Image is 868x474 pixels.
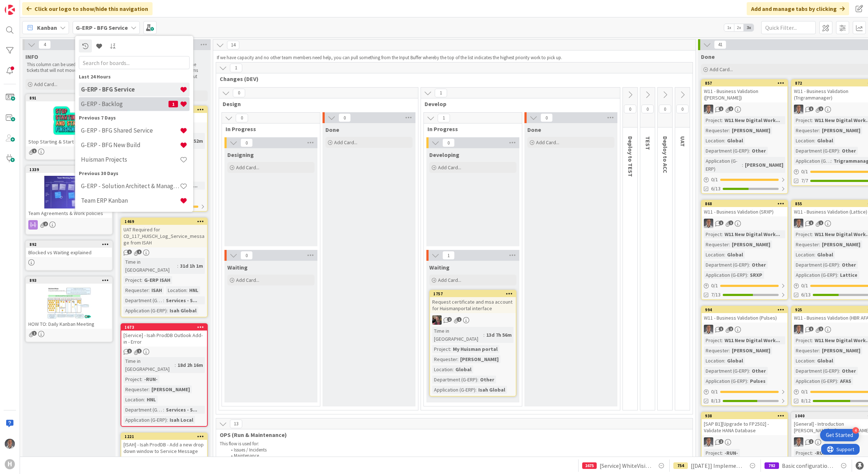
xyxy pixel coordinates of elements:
div: Isah Global [476,386,507,394]
a: 893HOW TO: Daily Kanban Meeting [25,276,113,342]
div: Project [794,230,812,238]
div: Time in [GEOGRAPHIC_DATA] [432,327,483,343]
div: Location [704,137,724,145]
span: : [724,251,725,259]
div: Pulses [748,377,767,385]
div: 938 [702,413,787,419]
div: [PERSON_NAME] [820,240,862,248]
div: My Huisman portal [451,345,499,353]
div: [PERSON_NAME] [150,385,192,393]
span: : [812,230,813,238]
div: Location [794,137,814,145]
div: 1339 [29,167,112,172]
div: Department (G-ERP) [123,296,163,304]
div: 1673 [121,324,207,331]
div: 1673 [125,325,207,330]
span: : [819,240,820,248]
div: Project [704,116,722,124]
span: 1 [809,327,814,331]
span: : [729,126,730,134]
div: HOW TO: Daily Kanban Meeting [26,319,112,329]
span: Add Card... [236,277,259,283]
div: Application (G-ERP) [704,271,747,279]
div: 1221[ISAH] - Isah ProdDB - Add a new drop down window to Service Message screen [121,433,207,462]
span: 1 [127,250,132,254]
div: Global [725,357,745,365]
img: PS [704,325,713,334]
div: W11 New Digital Work... [723,230,782,238]
div: Previous 30 Days [79,169,190,177]
div: 892 [26,241,112,248]
span: : [722,230,723,238]
span: : [475,386,476,394]
div: 994W11 - Business Validation (Pulses) [702,307,787,323]
div: Department (G-ERP) [704,147,749,155]
span: 1 [819,220,823,225]
div: 0/1 [702,175,787,184]
div: Department (G-ERP) [704,367,749,375]
div: 1757 [433,291,516,296]
span: Add Card... [236,164,259,171]
span: : [837,377,838,385]
div: Project [794,336,812,344]
div: Application (G-ERP) [432,386,475,394]
div: Lattice [838,271,859,279]
div: Requester [432,355,457,363]
span: : [722,336,723,344]
span: Add Card... [438,277,461,283]
span: 2 [447,317,452,322]
span: : [819,347,820,355]
div: 893HOW TO: Daily Kanban Meeting [26,277,112,329]
div: Location [432,365,453,373]
b: G-ERP - BFG Service [76,24,128,31]
span: : [747,377,748,385]
span: 0 / 1 [711,282,718,289]
h4: Team ERP Kanban [81,197,180,204]
span: : [144,396,145,404]
div: Global [815,357,835,365]
div: W11 - Business Validation ([PERSON_NAME]) [702,86,787,102]
div: Other [840,261,858,269]
div: 1469 [121,218,207,225]
a: 868W11 - Business Validation (SRXP)PSProject:W11 New Digital Work...Requester:[PERSON_NAME]Locati... [701,200,788,300]
span: Add Card... [334,139,357,146]
div: [PERSON_NAME] [730,126,772,134]
div: Project [123,276,141,284]
div: 891Stop Starting & Start Finishing [26,95,112,146]
span: 2 [43,222,48,226]
div: Application (G-ERP) [704,157,742,173]
a: 1339Team Agreements & Work policies [25,166,113,235]
div: 891 [29,96,112,101]
a: 1757Request certificate and msa account for Huismanportal interfaceBFTime in [GEOGRAPHIC_DATA]:13... [429,290,516,397]
span: 1 [457,317,462,322]
span: : [167,416,168,424]
a: 891Stop Starting & Start Finishing [25,94,113,160]
div: Location [704,251,724,259]
div: Other [478,376,496,384]
div: Application (G-ERP) [794,271,837,279]
div: 891 [26,95,112,101]
span: Add Card... [536,139,559,146]
span: : [839,367,840,375]
div: Open Get Started checklist, remaining modules: 4 [820,429,859,441]
span: 8/12 [801,397,811,405]
h4: Huisman Projects [81,156,180,163]
span: 1 [137,250,142,254]
div: 0/1 [702,387,787,396]
input: Search for boards... [79,56,190,69]
div: Global [815,137,835,145]
span: 1 [819,106,823,111]
div: 1339Team Agreements & Work policies [26,166,112,218]
a: 994W11 - Business Validation (Pulses)PSProject:W11 New Digital Work...Requester:[PERSON_NAME]Loca... [701,306,788,406]
span: : [175,361,176,369]
div: [PERSON_NAME] [743,161,785,169]
div: 938 [705,413,787,418]
img: PS [794,325,803,334]
img: PS [794,105,803,114]
div: 857W11 - Business Validation ([PERSON_NAME]) [702,80,787,102]
span: 7/13 [711,291,721,299]
div: W11 - Business Validation (SRXP) [702,207,787,216]
span: 0 / 1 [801,388,808,396]
span: 0 / 1 [801,168,808,175]
div: 868 [702,200,787,207]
